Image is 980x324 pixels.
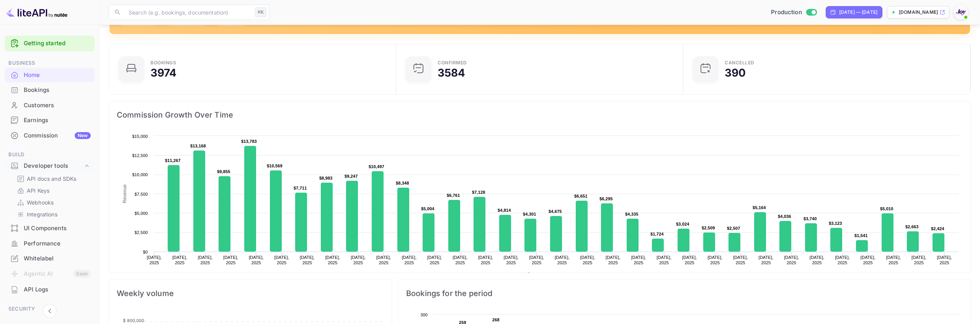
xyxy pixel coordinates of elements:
span: Production [771,8,802,17]
span: Build [5,151,95,159]
a: API Keys [17,187,88,195]
span: Security [5,305,95,313]
tspan: $ 800,000 [123,318,144,323]
div: New [75,132,91,139]
p: API Keys [27,187,49,195]
div: Confirmed [438,61,467,65]
text: $13,168 [190,144,206,148]
text: [DATE], 2025 [504,255,519,265]
text: [DATE], 2025 [657,255,671,265]
text: [DATE], 2025 [886,255,901,265]
text: [DATE], 2025 [223,255,238,265]
text: [DATE], 2025 [606,255,621,265]
input: Search (e.g. bookings, documentation) [124,5,252,20]
text: $10,497 [369,164,384,169]
text: [DATE], 2025 [376,255,391,265]
text: [DATE], 2025 [300,255,315,265]
text: $11,267 [165,158,181,163]
div: Whitelabel [5,251,95,266]
a: Performance [5,236,95,250]
div: Switch to Sandbox mode [768,8,820,17]
text: $7,711 [294,186,307,190]
text: $10,569 [267,164,283,168]
text: $2,424 [931,226,944,231]
text: [DATE], 2025 [784,255,799,265]
div: Webhooks [14,197,91,208]
text: $4,335 [625,212,639,216]
a: Webhooks [17,198,88,206]
img: With Joy [955,6,967,18]
text: Revenue [122,184,127,203]
div: CANCELLED [725,61,755,65]
a: Earnings [5,113,95,127]
div: Whitelabel [24,254,91,263]
text: [DATE], 2025 [147,255,162,265]
text: [DATE], 2025 [682,255,697,265]
div: API Keys [14,185,91,196]
text: [DATE], 2025 [529,255,544,265]
div: Earnings [5,113,95,128]
text: 300 [420,313,428,317]
text: $12,500 [132,153,148,158]
text: [DATE], 2025 [911,255,926,265]
text: [DATE], 2025 [325,255,340,265]
a: Whitelabel [5,251,95,265]
text: [DATE], 2025 [453,255,468,265]
span: Weekly volume [117,287,384,299]
text: $2,507 [727,226,740,231]
text: $5,004 [421,206,434,211]
a: UI Components [5,221,95,235]
span: Commission Growth Over Time [117,109,963,121]
div: Bookings [24,86,91,95]
text: $7,128 [472,190,485,195]
text: $6,651 [574,194,588,198]
div: Home [24,71,91,80]
text: $1,541 [854,233,868,238]
text: $8,983 [319,176,333,180]
div: Commission [24,131,91,140]
text: [DATE], 2025 [249,255,264,265]
text: $2,509 [702,226,715,230]
text: $6,295 [599,196,613,201]
div: Integrations [14,209,91,220]
text: $6,761 [447,193,460,198]
text: $0 [143,250,148,254]
text: [DATE], 2025 [733,255,748,265]
a: Customers [5,98,95,112]
text: $3,740 [804,216,817,221]
div: API Logs [5,282,95,297]
div: UI Components [24,224,91,233]
text: Revenue [534,272,553,278]
a: CommissionNew [5,128,95,142]
a: Getting started [24,39,91,48]
text: [DATE], 2025 [937,255,952,265]
div: Performance [24,239,91,248]
text: [DATE], 2025 [198,255,213,265]
a: API docs and SDKs [17,175,88,183]
text: [DATE], 2025 [555,255,570,265]
div: Bookings [150,61,176,65]
div: Bookings [5,83,95,98]
div: Customers [24,101,91,110]
p: Integrations [27,210,57,218]
text: 268 [492,317,500,322]
p: [DOMAIN_NAME] [899,9,938,16]
text: [DATE], 2025 [861,255,875,265]
div: [DATE] — [DATE] [839,9,877,16]
div: UI Components [5,221,95,236]
text: [DATE], 2025 [631,255,646,265]
p: Webhooks [27,198,54,206]
text: $7,500 [134,192,148,196]
text: $9,855 [217,169,230,174]
text: $4,814 [498,208,511,213]
text: $5,010 [880,206,893,211]
div: Getting started [5,36,95,51]
div: 3584 [438,67,465,78]
div: Developer tools [24,162,83,170]
a: Bookings [5,83,95,97]
div: API Logs [24,285,91,294]
text: $1,724 [650,232,664,236]
text: [DATE], 2025 [810,255,825,265]
p: API docs and SDKs [27,175,77,183]
text: $10,000 [132,172,148,177]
